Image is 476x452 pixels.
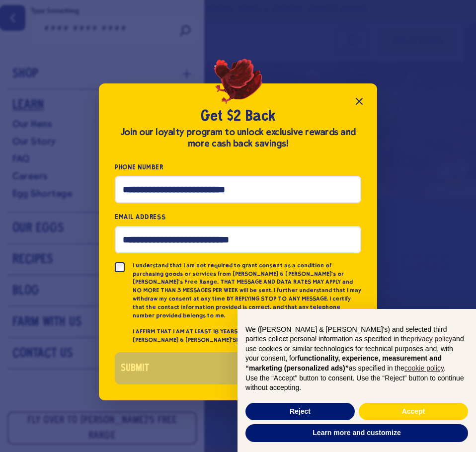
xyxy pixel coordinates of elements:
button: Learn more and customize [245,424,468,442]
p: I AFFIRM THAT I AM AT LEAST 18 YEARS OF AGE AND HAVE READ AND AGREE TO [PERSON_NAME] & [PERSON_NA... [133,327,361,344]
div: Notice [238,309,476,452]
a: PRIVACY POLICY [236,336,279,344]
p: We ([PERSON_NAME] & [PERSON_NAME]'s) and selected third parties collect personal information as s... [245,325,468,374]
button: Close popup [349,91,369,111]
input: I understand that I am not required to grant consent as a condition of purchasing goods or servic... [115,262,125,272]
label: Phone Number [115,161,361,173]
div: Join our loyalty program to unlock exclusive rewards and more cash back savings! [115,127,361,150]
h2: Get $2 Back [115,107,361,126]
label: Email Address [115,211,361,223]
button: Accept [359,403,468,421]
strong: functionality, experience, measurement and “marketing (personalized ads)” [245,354,442,372]
a: privacy policy [410,335,452,343]
p: Use the “Accept” button to consent. Use the “Reject” button to continue without accepting. [245,374,468,393]
p: I understand that I am not required to grant consent as a condition of purchasing goods or servic... [133,261,361,320]
button: Reject [245,403,355,421]
button: Submit [115,352,361,384]
a: cookie policy [404,364,444,372]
